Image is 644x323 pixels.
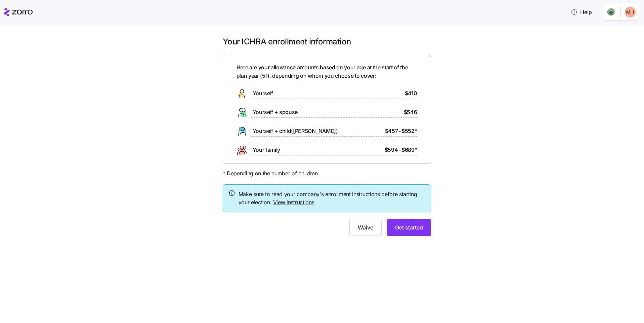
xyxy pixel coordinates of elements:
[607,8,615,16] img: Employer logo
[405,89,417,98] span: $410
[385,127,398,135] span: $457
[239,190,425,207] span: Make sure to read your company's enrollment instructions before starting your election.
[273,199,314,206] a: View instructions
[395,223,423,231] span: Get started
[404,108,417,116] span: $546
[571,8,592,16] span: Help
[387,219,431,236] button: Get started
[253,146,280,154] span: Your family
[223,169,318,178] span: * Depending on the number of children
[349,219,382,236] button: Waive
[565,5,597,19] button: Help
[398,127,401,135] span: -
[401,127,417,135] span: $552
[253,127,338,135] span: Yourself + child([PERSON_NAME])
[223,36,431,47] h1: Your ICHRA enrollment information
[625,7,636,17] img: eb20002412f53a37ea63c43f96b16cab
[385,146,398,154] span: $594
[401,146,417,154] span: $689
[253,89,273,98] span: Yourself
[398,146,401,154] span: -
[253,108,298,116] span: Yourself + spouse
[358,223,373,231] span: Waive
[237,63,417,80] span: Here are your allowance amounts based on your age at the start of the plan year ( 51 ), depending...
